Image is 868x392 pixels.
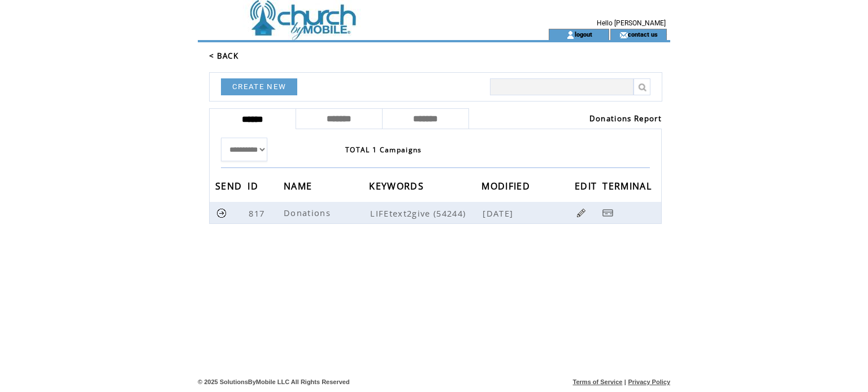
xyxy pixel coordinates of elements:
[628,378,670,385] a: Privacy Policy
[628,30,658,38] a: contact us
[481,182,533,189] a: MODIFIED
[198,378,350,385] span: © 2025 SolutionsByMobile LLC All Rights Reserved
[624,378,626,385] span: |
[345,145,422,155] span: TOTAL 1 Campaigns
[248,177,261,198] span: ID
[221,78,297,95] a: CREATE NEW
[602,177,654,198] span: TERMINAL
[370,208,480,219] span: LIFEtext2give (54244)
[589,113,662,124] a: Donations Report
[248,182,261,189] a: ID
[369,182,427,189] a: KEYWORDS
[597,19,666,27] span: Hello [PERSON_NAME]
[575,30,592,38] a: logout
[369,177,427,198] span: KEYWORDS
[284,207,333,218] span: Donations
[209,51,238,61] a: < BACK
[215,177,245,198] span: SEND
[483,208,516,219] span: [DATE]
[284,182,315,189] a: NAME
[573,378,623,385] a: Terms of Service
[575,177,600,198] span: EDIT
[619,30,628,39] img: contact_us_icon.gif
[566,30,575,39] img: account_icon.gif
[284,177,315,198] span: NAME
[481,177,533,198] span: MODIFIED
[249,208,267,219] span: 817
